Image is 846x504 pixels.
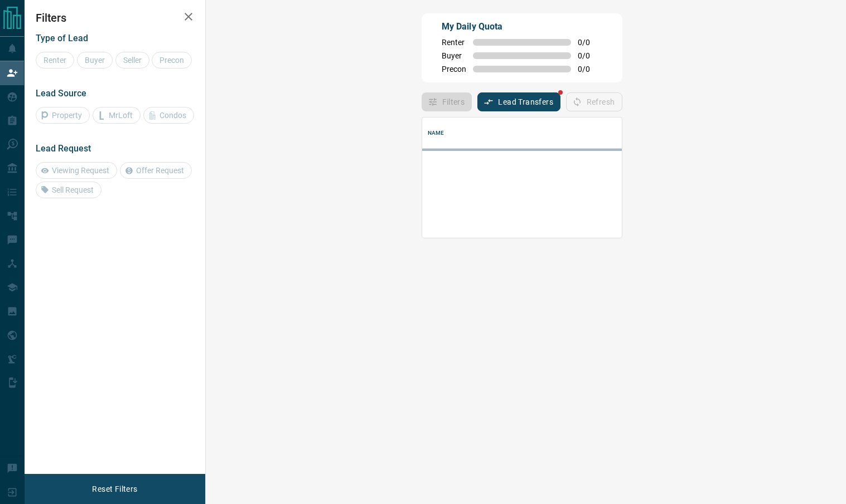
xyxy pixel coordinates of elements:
button: Lead Transfers [477,92,560,111]
span: 0 / 0 [578,38,602,47]
div: Name [422,118,627,149]
span: Lead Request [36,143,91,154]
h2: Filters [36,11,194,25]
div: Name [428,118,444,149]
span: Type of Lead [36,33,88,43]
span: 0 / 0 [578,65,602,74]
button: Reset Filters [85,479,144,498]
span: Buyer [442,51,466,60]
span: Lead Source [36,88,86,99]
span: 0 / 0 [578,51,602,60]
p: My Daily Quota [442,20,602,33]
span: Renter [442,38,466,47]
span: Precon [442,65,466,74]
